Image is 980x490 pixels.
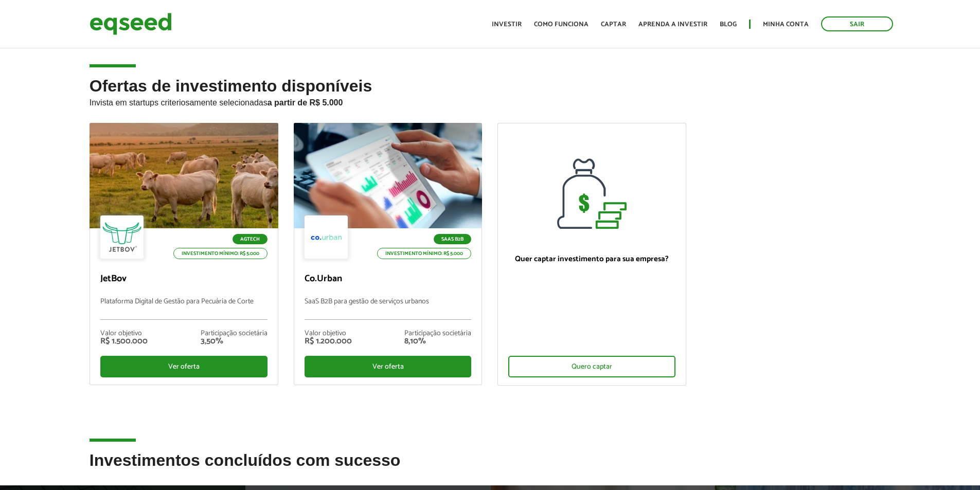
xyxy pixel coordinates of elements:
[173,248,268,259] p: Investimento mínimo: R$ 5.000
[201,330,268,337] div: Participação societária
[763,21,809,28] a: Minha conta
[294,123,483,385] a: SaaS B2B Investimento mínimo: R$ 5.000 Co.Urban SaaS B2B para gestão de serviços urbanos Valor ob...
[638,21,707,28] a: Aprenda a investir
[90,77,891,123] h2: Ofertas de investimento disponíveis
[100,356,268,377] div: Ver oferta
[534,21,589,28] a: Como funciona
[268,98,343,107] strong: a partir de R$ 5.000
[508,255,675,264] p: Quer captar investimento para sua empresa?
[100,330,148,337] div: Valor objetivo
[821,16,893,31] a: Sair
[233,234,268,244] p: Agtech
[201,337,268,346] div: 3,50%
[90,10,172,38] img: EqSeed
[720,21,737,28] a: Blog
[404,330,471,337] div: Participação societária
[492,21,522,28] a: Investir
[497,123,686,386] a: Quer captar investimento para sua empresa? Quero captar
[305,356,472,377] div: Ver oferta
[377,248,471,259] p: Investimento mínimo: R$ 5.000
[100,298,268,320] p: Plataforma Digital de Gestão para Pecuária de Corte
[305,330,352,337] div: Valor objetivo
[100,337,148,346] div: R$ 1.500.000
[90,451,891,485] h2: Investimentos concluídos com sucesso
[90,123,278,385] a: Agtech Investimento mínimo: R$ 5.000 JetBov Plataforma Digital de Gestão para Pecuária de Corte V...
[434,234,471,244] p: SaaS B2B
[601,21,626,28] a: Captar
[305,298,472,320] p: SaaS B2B para gestão de serviços urbanos
[90,95,891,107] p: Invista em startups criteriosamente selecionadas
[100,274,268,285] p: JetBov
[404,337,471,346] div: 8,10%
[508,356,675,377] div: Quero captar
[305,337,352,346] div: R$ 1.200.000
[305,274,472,285] p: Co.Urban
